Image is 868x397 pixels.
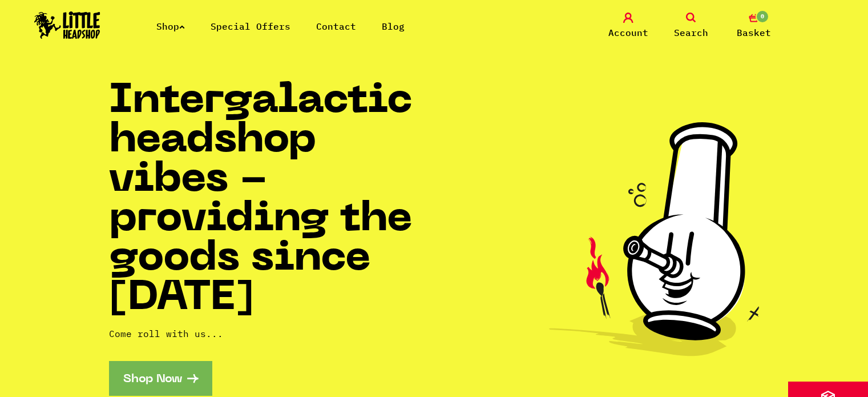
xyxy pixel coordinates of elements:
h1: Intergalactic headshop vibes - providing the goods since [DATE] [109,82,434,319]
a: Shop Now [109,361,212,396]
span: Basket [737,26,771,39]
a: Contact [316,21,356,32]
span: 0 [756,10,769,23]
a: Shop [156,21,185,32]
p: Come roll with us... [109,327,434,340]
a: Search [663,13,720,39]
a: Blog [382,21,405,32]
a: 0 Basket [725,13,782,39]
span: Search [674,26,708,39]
img: Little Head Shop Logo [34,11,100,39]
span: Account [608,26,648,39]
a: Special Offers [211,21,290,32]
